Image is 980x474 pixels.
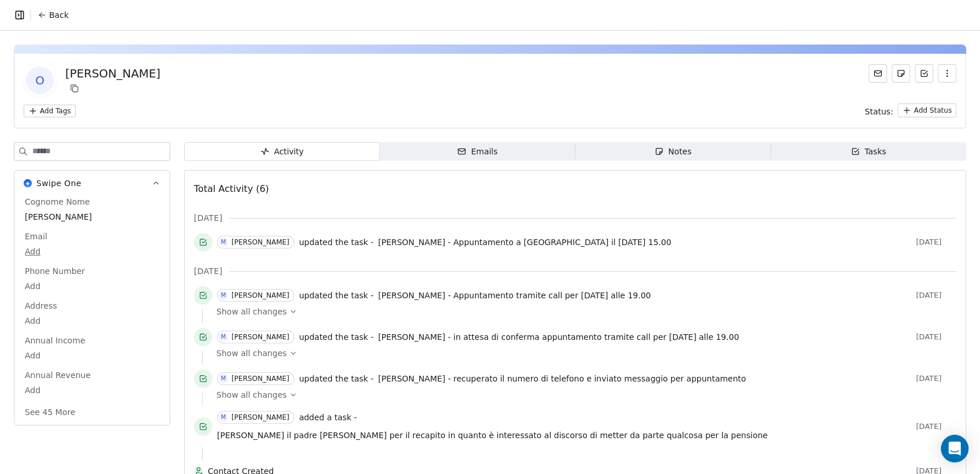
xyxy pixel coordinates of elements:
[25,211,159,223] span: [PERSON_NAME]
[916,238,956,247] span: [DATE]
[23,335,88,346] span: Annual Income
[378,374,746,383] span: [PERSON_NAME] - recuperato il numero di telefono e inviato messaggio per appuntamento
[865,106,893,117] span: Status:
[231,291,289,299] div: [PERSON_NAME]
[378,372,746,386] a: [PERSON_NAME] - recuperato il numero di telefono e inviato messaggio per appuntamento
[221,413,226,422] div: M
[25,246,159,257] span: Add
[65,65,160,82] div: [PERSON_NAME]
[897,103,956,117] button: Add Status
[221,332,226,342] div: M
[194,265,222,277] span: [DATE]
[216,306,287,317] span: Show all changes
[851,146,887,158] div: Tasks
[299,290,373,301] span: updated the task -
[49,9,69,21] span: Back
[25,280,159,292] span: Add
[25,384,159,396] span: Add
[378,332,739,342] span: [PERSON_NAME] - in attesa di conferma appuntamento tramite call per [DATE] alle 19.00
[216,347,948,359] a: Show all changes
[221,291,226,300] div: M
[31,5,76,25] button: Back
[23,369,93,381] span: Annual Revenue
[916,332,956,342] span: [DATE]
[217,431,768,440] span: [PERSON_NAME] il padre [PERSON_NAME] per il recapito in quanto è interessato al discorso di mette...
[25,350,159,361] span: Add
[231,413,289,421] div: [PERSON_NAME]
[216,389,287,401] span: Show all changes
[378,238,671,247] span: [PERSON_NAME] - Appuntamento a [GEOGRAPHIC_DATA] il [DATE] 15.00
[216,389,948,401] a: Show all changes
[378,291,650,300] span: [PERSON_NAME] - Appuntamento tramite call per [DATE] alle 19.00
[194,212,222,224] span: [DATE]
[216,306,948,317] a: Show all changes
[231,238,289,246] div: [PERSON_NAME]
[14,196,170,425] div: Swipe OneSwipe One
[941,435,968,462] div: Open Intercom Messenger
[25,315,159,327] span: Add
[231,375,289,383] div: [PERSON_NAME]
[194,183,269,194] span: Total Activity (6)
[378,288,650,302] a: [PERSON_NAME] - Appuntamento tramite call per [DATE] alle 19.00
[457,146,498,158] div: Emails
[299,331,373,343] span: updated the task -
[378,330,739,344] a: [PERSON_NAME] - in attesa di conferma appuntamento tramite call per [DATE] alle 19.00
[14,171,170,196] button: Swipe OneSwipe One
[26,66,54,94] span: O
[221,238,226,247] div: M
[216,347,287,359] span: Show all changes
[24,105,76,117] button: Add Tags
[299,373,373,384] span: updated the task -
[654,146,691,158] div: Notes
[916,291,956,300] span: [DATE]
[299,236,373,248] span: updated the task -
[23,265,87,277] span: Phone Number
[916,422,956,431] span: [DATE]
[23,231,50,242] span: Email
[36,177,81,189] span: Swipe One
[217,428,768,442] a: [PERSON_NAME] il padre [PERSON_NAME] per il recapito in quanto è interessato al discorso di mette...
[23,196,92,208] span: Cognome Nome
[18,402,83,423] button: See 45 More
[221,374,226,383] div: M
[916,374,956,383] span: [DATE]
[24,179,32,187] img: Swipe One
[231,333,289,341] div: [PERSON_NAME]
[23,300,59,312] span: Address
[299,412,357,423] span: added a task -
[378,235,671,249] a: [PERSON_NAME] - Appuntamento a [GEOGRAPHIC_DATA] il [DATE] 15.00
